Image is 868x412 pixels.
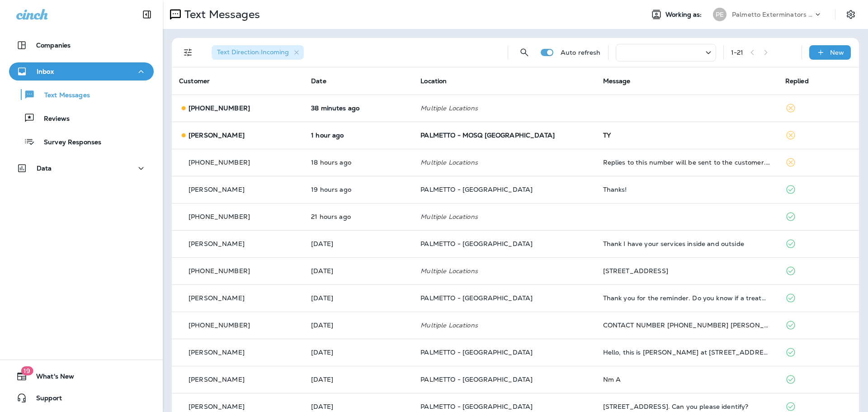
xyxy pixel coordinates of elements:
div: Hello, this is Quentin Mouser at 28 Moultrie Street. Here are the pictures you requested. These a... [603,349,771,356]
button: Inbox [9,62,154,81]
span: PALMETTO - [GEOGRAPHIC_DATA] [420,403,533,411]
p: Sep 11, 2025 12:22 PM [311,213,406,220]
span: Support [27,394,62,405]
button: Text Messages [9,85,154,104]
button: Search Messages [515,43,533,62]
p: Sep 6, 2025 09:59 PM [311,376,406,383]
span: Text Direction : Incoming [217,48,289,56]
p: [PHONE_NUMBER] [189,104,250,112]
p: Text Messages [35,91,90,100]
p: Inbox [37,68,54,75]
p: Auto refresh [561,49,601,56]
p: Palmetto Exterminators LLC [732,11,813,18]
span: Date [311,77,326,85]
p: Sep 11, 2025 02:55 PM [311,186,406,193]
button: Collapse Sidebar [134,5,160,24]
p: Survey Responses [35,138,101,147]
div: 3 Riverside Dr. [603,267,771,275]
div: 1 - 21 [731,49,744,56]
div: 1 Arcadian Park, Apt 1A. Can you please identify? [603,403,771,410]
button: Survey Responses [9,132,154,151]
p: Sep 11, 2025 03:28 PM [311,159,406,166]
p: [PERSON_NAME] [189,132,245,139]
span: PALMETTO - [GEOGRAPHIC_DATA] [420,185,533,194]
p: New [830,49,844,56]
span: PALMETTO - [GEOGRAPHIC_DATA] [420,294,533,302]
p: Text Messages [181,8,260,21]
p: Sep 9, 2025 12:04 PM [311,240,406,247]
span: 19 [21,366,33,375]
p: Sep 8, 2025 04:16 PM [311,294,406,302]
p: Sep 8, 2025 09:34 AM [311,349,406,356]
p: Multiple Locations [420,213,588,220]
p: Sep 5, 2025 01:48 PM [311,403,406,410]
span: Customer [179,77,210,85]
p: [PHONE_NUMBER] [189,267,250,275]
p: Sep 12, 2025 08:34 AM [311,132,406,139]
p: [PERSON_NAME] [189,186,245,193]
div: Replies to this number will be sent to the customer. You can also choose to call the customer thr... [603,159,771,166]
div: Nm A [603,376,771,383]
p: Multiple Locations [420,159,588,166]
p: [PERSON_NAME] [189,349,245,356]
div: PE [713,8,726,21]
p: Sep 9, 2025 08:06 AM [311,267,406,275]
p: [PERSON_NAME] [189,376,245,383]
p: [PERSON_NAME] [189,240,245,247]
p: [PHONE_NUMBER] [189,213,250,220]
span: Message [603,77,631,85]
div: TY [603,132,771,139]
div: Thanks! [603,186,771,193]
div: Thank you for the reminder. Do you know if a treatment would occur this time (within the next yea... [603,294,771,302]
div: CONTACT NUMBER 843 718-8682 WILLART SMITH THANKS [603,322,771,329]
button: Filters [179,43,197,62]
p: Reviews [35,115,70,123]
p: Sep 8, 2025 10:03 AM [311,322,406,329]
span: What's New [27,373,74,384]
button: Companies [9,36,154,54]
span: PALMETTO - MOSQ [GEOGRAPHIC_DATA] [420,131,555,139]
p: Multiple Locations [420,267,588,275]
p: [PHONE_NUMBER] [189,159,250,166]
span: Location [420,77,447,85]
p: [PHONE_NUMBER] [189,322,250,329]
p: Sep 12, 2025 09:31 AM [311,104,406,112]
div: Thank I have your services inside and outside [603,240,771,247]
button: Support [9,389,154,407]
span: PALMETTO - [GEOGRAPHIC_DATA] [420,240,533,248]
span: PALMETTO - [GEOGRAPHIC_DATA] [420,348,533,356]
p: Multiple Locations [420,104,588,112]
span: Working as: [665,11,704,19]
p: Multiple Locations [420,322,588,329]
span: PALMETTO - [GEOGRAPHIC_DATA] [420,375,533,384]
button: Data [9,159,154,177]
button: 19What's New [9,367,154,385]
div: Text Direction:Incoming [212,45,304,60]
span: Replied [785,77,809,85]
p: [PERSON_NAME] [189,294,245,302]
p: [PERSON_NAME] [189,403,245,410]
p: Companies [36,42,71,49]
button: Reviews [9,109,154,128]
p: Data [37,165,52,172]
button: Settings [843,6,859,23]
